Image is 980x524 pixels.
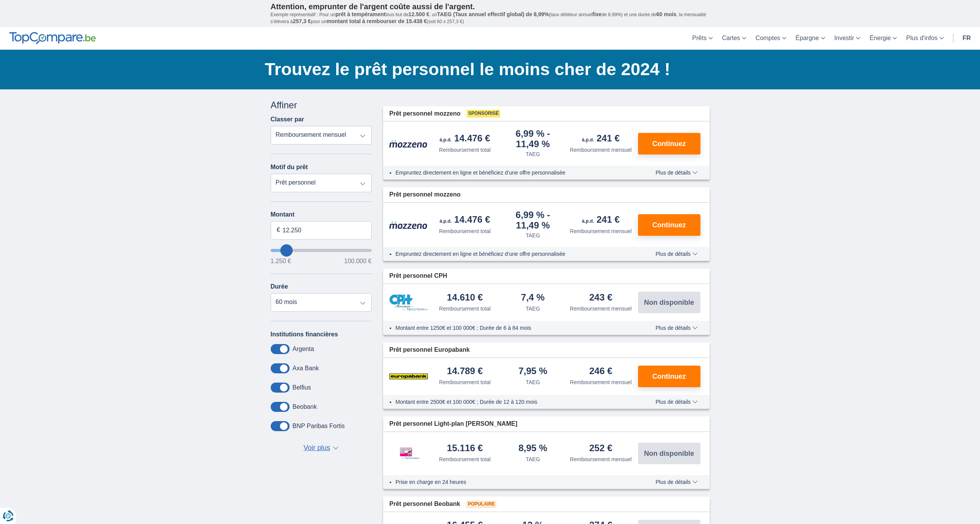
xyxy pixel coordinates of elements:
[271,164,308,171] label: Motif du prêt
[518,443,547,454] div: 8,95 %
[638,366,700,387] button: Continuez
[589,443,612,454] div: 252 €
[271,258,291,264] span: 1.250 €
[439,146,491,154] div: Remboursement total
[333,447,338,450] span: ▼
[271,331,338,338] label: Institutions financières
[589,293,612,303] div: 243 €
[466,500,496,508] span: Populaire
[293,423,345,430] label: BNP Paribas Fortis
[638,133,700,155] button: Continuez
[395,478,633,486] li: Prise en charge en 24 heures
[502,129,564,149] div: 6,99 %
[570,227,632,235] div: Remboursement mensuel
[751,27,791,50] a: Comptes
[526,232,540,239] div: TAEG
[395,250,633,258] li: Empruntez directement en ligne et bénéficiez d’une offre personnalisée
[570,455,632,463] div: Remboursement mensuel
[327,18,427,24] span: montant total à rembourser de 15.438 €
[650,251,703,257] button: Plus de détails
[293,403,317,410] label: Beobank
[901,27,948,50] a: Plus d'infos
[303,443,330,453] span: Voir plus
[644,450,694,457] span: Non disponible
[389,272,447,280] span: Prêt personnel CPH
[655,251,697,257] span: Plus de détails
[301,443,341,453] button: Voir plus ▼
[638,443,700,464] button: Non disponible
[655,399,697,405] span: Plus de détails
[502,210,564,230] div: 6,99 %
[439,455,491,463] div: Remboursement total
[9,32,96,44] img: TopCompare
[439,305,491,312] div: Remboursement total
[717,27,751,50] a: Cartes
[389,420,517,428] span: Prêt personnel Light-plan [PERSON_NAME]
[650,479,703,485] button: Plus de détails
[293,346,314,353] label: Argenta
[655,170,697,175] span: Plus de détails
[271,99,372,112] div: Affiner
[582,215,620,226] div: 241 €
[652,373,686,380] span: Continuez
[830,27,865,50] a: Investir
[271,11,710,25] p: Exemple représentatif : Pour un tous but de , un (taux débiteur annuel de 8,99%) et une durée de ...
[447,366,483,377] div: 14.789 €
[389,367,428,386] img: pret personnel Europabank
[570,305,632,312] div: Remboursement mensuel
[389,500,460,509] span: Prêt personnel Beobank
[271,116,304,123] label: Classer par
[518,366,547,377] div: 7,95 %
[467,110,500,118] span: Sponsorisé
[582,134,620,144] div: 241 €
[650,170,703,176] button: Plus de détails
[650,325,703,331] button: Plus de détails
[277,226,280,235] span: €
[409,11,430,17] span: 12.500 €
[655,479,697,485] span: Plus de détails
[293,384,311,391] label: Belfius
[389,294,428,311] img: pret personnel CPH Banque
[958,27,975,50] a: fr
[526,150,540,158] div: TAEG
[652,140,686,147] span: Continuez
[389,139,428,148] img: pret personnel Mozzeno
[293,365,319,372] label: Axa Bank
[344,258,372,264] span: 100.000 €
[521,293,544,303] div: 7,4 %
[655,325,697,331] span: Plus de détails
[644,299,694,306] span: Non disponible
[440,134,490,144] div: 14.476 €
[389,221,428,229] img: pret personnel Mozzeno
[335,11,385,17] span: prêt à tempérament
[650,399,703,405] button: Plus de détails
[638,214,700,236] button: Continuez
[389,440,428,467] img: pret personnel Leemans Kredieten
[589,366,612,377] div: 246 €
[688,27,717,50] a: Prêts
[865,27,901,50] a: Énergie
[526,305,540,312] div: TAEG
[439,227,491,235] div: Remboursement total
[437,11,549,17] span: TAEG (Taux annuel effectif global) de 8,99%
[570,146,632,154] div: Remboursement mensuel
[447,443,483,454] div: 15.116 €
[271,2,710,11] p: Attention, emprunter de l'argent coûte aussi de l'argent.
[265,57,710,81] h1: Trouvez le prêt personnel le moins cher de 2024 !
[652,222,686,228] span: Continuez
[271,249,372,252] input: wantToBorrow
[395,169,633,176] li: Empruntez directement en ligne et bénéficiez d’une offre personnalisée
[570,378,632,386] div: Remboursement mensuel
[389,346,470,354] span: Prêt personnel Europabank
[657,11,677,17] span: 60 mois
[440,215,490,226] div: 14.476 €
[526,378,540,386] div: TAEG
[791,27,830,50] a: Épargne
[395,398,633,406] li: Montant entre 2500€ et 100 000€ ; Durée de 12 à 120 mois
[271,283,288,290] label: Durée
[293,18,311,24] span: 257,3 €
[592,11,601,17] span: fixe
[447,293,483,303] div: 14.610 €
[271,211,372,218] label: Montant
